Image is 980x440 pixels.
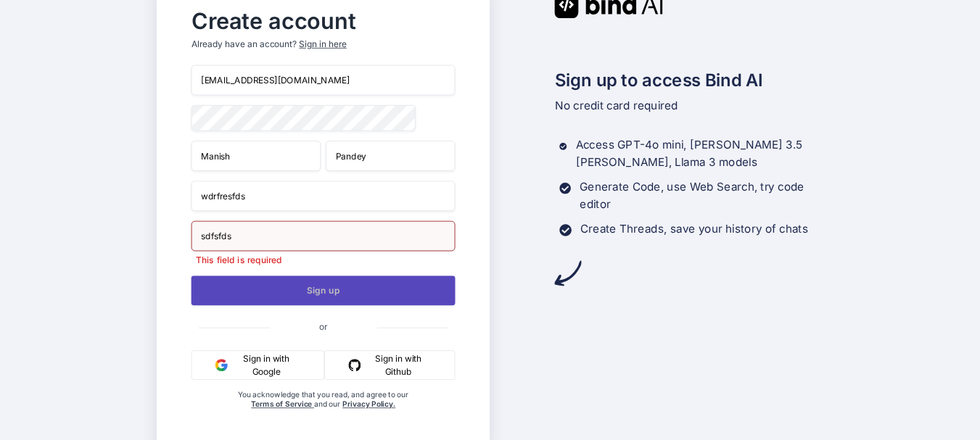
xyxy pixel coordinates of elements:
img: github [348,359,361,371]
input: Your company name [192,180,456,211]
p: This field is required [192,254,456,266]
p: Access GPT-4o mini, [PERSON_NAME] 3.5 [PERSON_NAME], Llama 3 models [576,136,823,171]
button: Sign up [192,275,456,305]
div: Sign in here [300,38,347,50]
input: Email [192,65,456,96]
img: google [215,359,228,371]
a: Terms of Service [251,399,314,409]
input: Company website [192,221,456,252]
input: First Name [192,141,321,171]
input: Last Name [326,141,456,171]
button: Sign in with Github [324,350,456,380]
h2: Sign up to access Bind AI [555,67,823,94]
p: Generate Code, use Web Search, try code editor [580,178,823,213]
span: or [270,312,376,342]
p: Create Threads, save your history of chats [580,220,808,238]
button: Sign in with Google [192,350,324,380]
a: Privacy Policy. [342,399,395,409]
img: arrow [555,260,582,286]
div: You acknowledge that you read, and agree to our and our [235,390,411,439]
h2: Create account [192,11,456,30]
p: Already have an account? [192,38,456,50]
p: No credit card required [555,97,823,115]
